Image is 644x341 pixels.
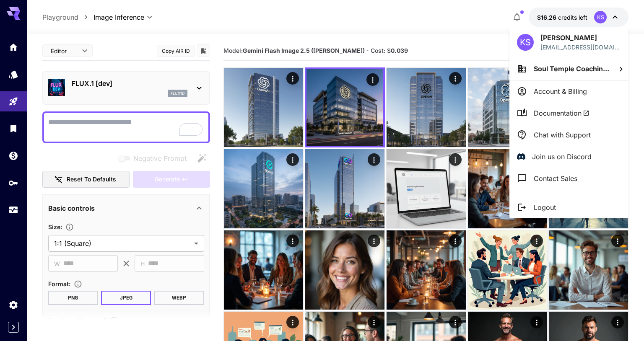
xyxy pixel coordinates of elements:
span: Documentation [534,108,589,118]
span: Soul Temple Coachin... [534,65,609,73]
p: Join us on Discord [532,152,592,162]
div: klemenstruc@gmail.com [540,43,621,52]
p: Account & Billing [534,86,587,96]
p: Contact Sales [534,173,577,183]
p: Chat with Support [534,130,591,140]
div: KS [517,34,534,51]
button: Soul Temple Coachin... [509,57,628,80]
p: [EMAIL_ADDRESS][DOMAIN_NAME] [540,43,621,52]
p: Logout [534,202,556,212]
p: [PERSON_NAME] [540,33,621,43]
